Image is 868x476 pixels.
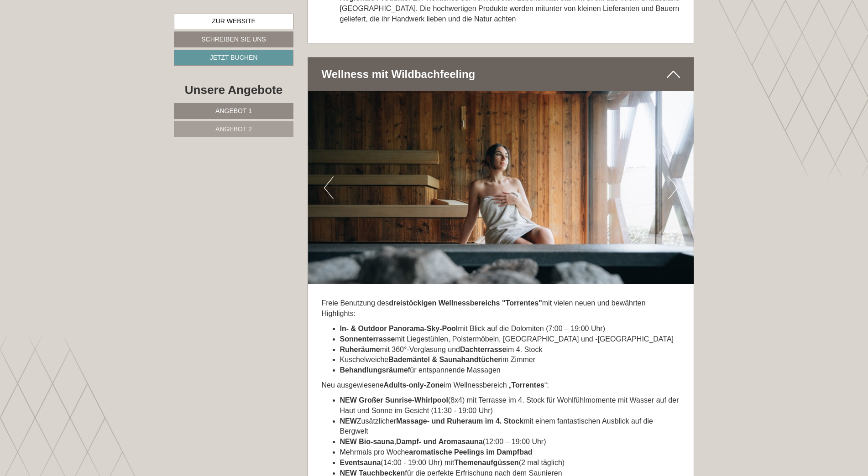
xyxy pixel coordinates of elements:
[324,176,334,199] button: Previous
[174,82,293,98] div: Unsere Angebote
[340,325,458,332] strong: In- & Outdoor Panorama-Sky-Pool
[340,365,680,376] li: für entspannende Massagen
[340,335,395,343] strong: Sonnenterrasse
[340,417,357,425] strong: NEW
[340,395,680,416] li: (8x4) mit Terrasse im 4. Stock für Wohlfühlmomente mit Wasser auf der Haut und Sonne im Gesicht (...
[389,299,542,307] strong: dreistöckigen Wellnessbereichs "Torrentes"
[174,31,293,47] a: Schreiben Sie uns
[511,381,544,389] strong: Torrentes
[340,345,680,355] li: mit 360°-Verglasung und im 4. Stock
[388,356,501,363] strong: Bademäntel & Saunahandtücher
[340,458,680,468] li: (14:00 - 19:00 Uhr) mit (2 mal täglich)
[396,438,483,445] strong: Dampf- und Aromasauna
[340,355,680,365] li: Kuschelweiche im Zimmer
[396,417,523,425] strong: Massage- und Ruheraum im 4. Stock
[340,447,680,458] li: Mehrmals pro Woche
[409,448,532,456] strong: aromatische Peelings im Dampfbad
[340,346,380,353] strong: Ruheräume
[340,366,408,374] strong: Behandlungsräume
[460,346,506,353] strong: Dachterrasse
[308,57,694,91] div: Wellness mit Wildbachfeeling
[322,298,680,319] p: Freie Benutzung des mit vielen neuen und bewährten Highlights:
[340,437,680,447] li: , (12:00 – 19:00 Uhr)
[340,324,680,334] li: mit Blick auf die Dolomiten (7:00 – 19:00 Uhr)
[340,416,680,437] li: Zusätzlicher mit einem fantastischen Ausblick auf die Bergwelt
[215,107,252,114] span: Angebot 1
[340,396,357,404] strong: NEW
[340,438,394,445] strong: NEW Bio-sauna
[174,14,293,29] a: Zur Website
[340,334,680,345] li: mit Liegestühlen, Polstermöbeln, [GEOGRAPHIC_DATA] und -[GEOGRAPHIC_DATA]
[384,381,444,389] strong: Adults-only-Zone
[174,50,293,66] a: Jetzt buchen
[322,380,680,391] p: Neu ausgewiesene im Wellnessbereich „ “:
[215,125,252,133] span: Angebot 2
[454,459,518,466] strong: Themenaufgüssen
[359,396,448,404] strong: Großer Sunrise-Whirlpool
[668,176,678,199] button: Next
[340,459,381,466] strong: Eventsauna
